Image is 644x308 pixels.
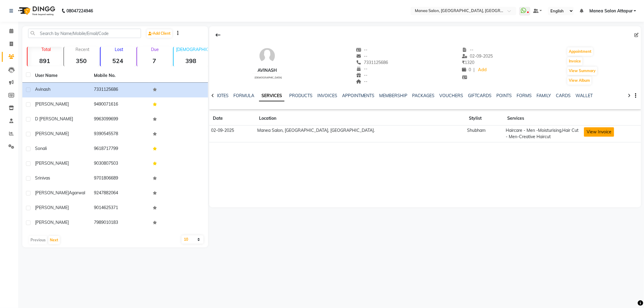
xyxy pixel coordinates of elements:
td: 9963099699 [90,112,149,127]
a: FORMULA [233,93,254,98]
td: Manea Salon, [GEOGRAPHIC_DATA], [GEOGRAPHIC_DATA]. [255,125,465,142]
a: PACKAGES [412,93,435,98]
span: [PERSON_NAME] [35,160,69,166]
a: MEMBERSHIP [380,93,408,98]
p: Total [30,47,62,52]
button: Next [48,236,60,244]
span: Agarwal [69,190,85,195]
th: Location [255,112,465,125]
a: Add [477,66,488,74]
a: FAMILY [537,93,551,98]
td: 9014625371 [90,201,149,216]
span: 02-09-2025 [462,53,493,59]
a: VOUCHERS [440,93,463,98]
button: Appointment [567,47,593,56]
th: Services [504,112,582,125]
span: [DEMOGRAPHIC_DATA] [255,76,282,79]
a: GIFTCARDS [468,93,492,98]
strong: 7 [137,57,172,65]
span: -- [462,47,473,52]
span: 0 [462,67,471,72]
td: 7989010183 [90,216,149,230]
th: Stylist [465,112,504,125]
span: -- [356,66,368,71]
strong: 350 [64,57,99,65]
td: Haircare - Men -Moisturising,Hair Cut - Men-Creative Haircut [504,125,582,142]
strong: 891 [27,57,62,65]
a: NOTES [215,93,229,98]
p: Lost [103,47,135,52]
th: User Name [31,69,90,83]
span: -- [356,47,368,52]
a: Add Client [147,29,172,38]
span: [PERSON_NAME] [35,205,69,210]
span: ₹ [462,60,465,65]
span: 1320 [462,60,474,65]
th: Date [209,112,256,125]
button: View Invoice [584,127,614,137]
a: APPOINTMENTS [342,93,375,98]
td: Shubham [465,125,504,142]
span: [PERSON_NAME] [35,131,69,136]
strong: 398 [174,57,208,65]
td: 9490071616 [90,97,149,112]
p: [DEMOGRAPHIC_DATA] [176,47,208,52]
a: PRODUCTS [289,93,312,98]
div: Avinash [252,67,282,74]
span: srinivas [35,175,50,181]
a: INVOICES [317,93,337,98]
button: Invoice [567,57,582,65]
span: [PERSON_NAME] [35,190,69,195]
th: Mobile No. [90,69,149,83]
span: Avinash [35,87,50,92]
span: -- [356,79,368,84]
a: WALLET [576,93,593,98]
span: -- [356,72,368,78]
img: logo [15,2,57,19]
td: 9701806689 [90,171,149,186]
td: 9390545578 [90,127,149,142]
td: 9618717799 [90,142,149,157]
span: 7331125686 [356,60,388,65]
a: SERVICES [259,90,284,101]
p: Recent [66,47,99,52]
td: 9247882064 [90,186,149,201]
a: FORMS [517,93,532,98]
span: -- [356,53,368,59]
button: View Summary [567,67,597,75]
a: POINTS [497,93,512,98]
span: [PERSON_NAME] [35,101,69,107]
span: | [473,67,475,73]
td: 9030807503 [90,157,149,171]
button: View Album [567,76,591,85]
strong: 524 [101,57,135,65]
input: Search by Name/Mobile/Email/Code [28,29,141,38]
span: Manea Salon Attapur [589,8,633,14]
td: 7331125686 [90,83,149,97]
p: Due [138,47,172,52]
div: Back to Client [212,29,224,41]
span: D [PERSON_NAME] [35,116,73,122]
td: 02-09-2025 [209,125,256,142]
b: 08047224946 [66,2,93,19]
span: [PERSON_NAME] [35,220,69,225]
span: Sonali [35,146,47,151]
img: avatar [258,47,276,65]
a: CARDS [556,93,571,98]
